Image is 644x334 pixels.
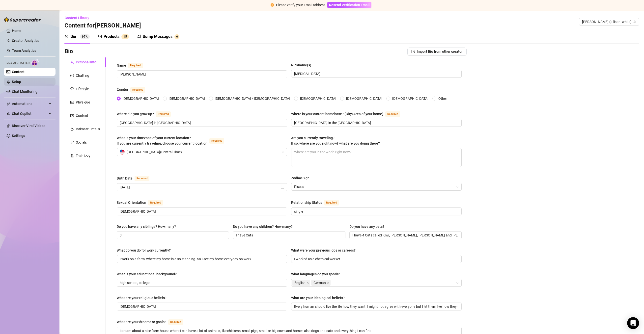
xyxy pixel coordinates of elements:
[407,48,467,55] button: Import Bio from other creator
[98,34,102,38] span: picture
[121,96,161,101] span: [DEMOGRAPHIC_DATA]
[117,63,126,68] div: Name
[70,74,74,77] span: message
[117,319,189,325] label: What are your dreams or goals?
[294,183,459,190] span: Pisces
[12,49,36,52] a: Team Analytics
[137,34,141,38] span: notification
[271,3,274,7] span: exclamation-circle
[6,112,10,115] img: Chat Copilot
[117,62,148,68] label: Name
[117,87,151,93] label: Gender
[12,90,37,94] a: Chat Monitoring
[70,87,74,91] span: heart
[120,72,283,77] input: Name
[117,295,167,301] div: What are your religious beliefs?
[120,209,283,214] input: Sexual Orientation
[76,113,88,118] div: Content
[70,60,74,64] span: user
[76,126,100,132] div: Intimate Details
[291,295,345,301] div: What are your ideological beliefs?
[344,96,384,101] span: [DEMOGRAPHIC_DATA]
[12,70,25,74] a: Content
[64,48,73,55] h3: Bio
[436,96,449,101] span: Other
[12,100,47,108] span: Automations
[104,34,119,40] div: Products
[209,138,224,144] span: Required
[148,200,163,206] span: Required
[233,224,293,229] div: Do you have any children? How many?
[70,141,74,144] span: link
[156,111,171,117] span: Required
[411,50,415,53] span: import
[6,61,29,65] span: Izzy AI Chatter
[76,59,96,65] div: Personal Info
[117,200,146,205] div: Sexual Orientation
[294,120,458,126] input: Where is your current homebase? (City/Area of your home)
[65,16,89,20] span: Content Library
[143,34,172,40] div: Bump Messages
[117,111,176,117] label: Where did you grow up?
[291,200,344,206] label: Relationship Status
[168,319,183,325] span: Required
[291,111,383,117] div: Where is your current homebase? (City/Area of your home)
[12,80,21,84] a: Setup
[70,101,74,104] span: idcard
[291,136,380,145] span: Are you currently traveling? If so, where are you right now? what are you doing there?
[130,87,145,93] span: Required
[117,136,207,145] span: What is your timezone of your current location? If you are currently traveling, choose your curre...
[324,200,339,206] span: Required
[117,271,180,277] label: What is your educational background?
[12,134,25,138] a: Settings
[327,2,371,8] button: Resend Verification Email
[70,34,76,40] div: Bio
[117,248,171,253] div: What do you do for work currently?
[294,256,458,262] input: What were your previous jobs or careers?
[298,96,338,101] span: [DEMOGRAPHIC_DATA]
[117,87,128,92] div: Gender
[128,63,143,68] span: Required
[313,280,326,285] span: German
[276,2,325,8] div: Please verify your Email address
[329,3,370,7] span: Resend Verification Email
[352,232,458,238] input: Do you have any pets?
[120,232,225,238] input: Do you have any siblings? How many?
[6,102,10,106] span: thunderbolt
[125,35,127,38] span: 5
[117,319,166,325] div: What are your dreams or goals?
[76,100,90,105] div: Physique
[12,124,45,128] a: Discover Viral Videos
[332,280,333,286] input: What languages do you speak?
[294,209,458,214] input: Relationship Status
[291,175,313,181] label: Zodiac Sign
[117,175,155,181] label: Birth Date
[291,295,348,301] label: What are your ideological beliefs?
[292,280,310,286] span: English
[117,176,133,181] div: Birth Date
[117,271,177,277] div: What is your educational background?
[349,224,384,229] div: Do you have any pets?
[291,271,340,277] div: What languages do you speak?
[291,248,356,253] div: What were your previous jobs or careers?
[349,224,388,229] label: Do you have any pets?
[291,175,309,181] div: Zodiac Sign
[117,295,170,301] label: What are your religious beliefs?
[176,35,178,38] span: 6
[120,120,283,126] input: Where did you grow up?
[582,18,636,26] span: allison (allison_white)
[291,248,359,253] label: What were your previous jobs or careers?
[291,62,311,68] div: Nickname(s)
[64,22,141,30] h3: Content for [PERSON_NAME]
[291,62,315,68] label: Nickname(s)
[120,150,125,154] img: us
[167,96,207,101] span: [DEMOGRAPHIC_DATA]
[64,14,93,22] button: Content Library
[76,73,89,78] div: Chatting
[4,17,41,22] img: logo-BBDzfeDw.svg
[12,110,47,118] span: Chat Copilot
[135,176,149,181] span: Required
[385,111,400,117] span: Required
[120,256,283,262] input: What do you do for work currently?
[307,282,309,284] span: close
